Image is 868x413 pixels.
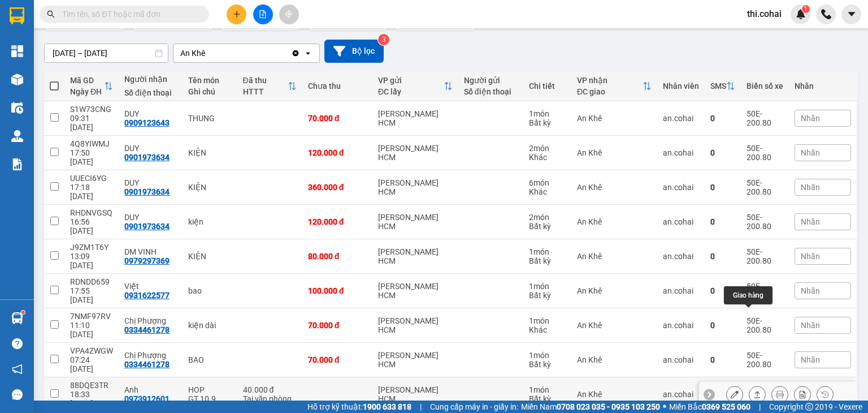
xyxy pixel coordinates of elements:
[663,114,699,123] div: an.cohai
[70,139,113,148] div: 4Q8YIWMJ
[804,5,808,13] span: 1
[124,213,177,222] div: DUY
[529,153,566,162] div: Khác
[291,49,300,58] svg: Clear value
[529,360,566,369] div: Bất kỳ
[529,394,566,403] div: Bất kỳ
[420,401,422,413] span: |
[378,76,444,85] div: VP gửi
[577,148,652,157] div: An Khê
[801,114,820,123] span: Nhãn
[188,321,232,330] div: kiện dài
[663,321,699,330] div: an.cohai
[47,10,55,18] span: search
[188,355,232,364] div: BAO
[70,174,113,183] div: UUECI6YG
[378,109,453,127] div: [PERSON_NAME] HCM
[70,243,113,252] div: J9ZM1T6Y
[430,401,518,413] span: Cung cấp máy in - giấy in:
[847,9,857,19] span: caret-down
[10,7,24,24] img: logo-vxr
[805,403,813,411] span: copyright
[747,144,783,162] div: 50E-200.80
[124,178,177,187] div: DUY
[710,355,735,364] div: 0
[124,222,170,231] div: 0901973634
[378,385,453,403] div: [PERSON_NAME] HCM
[124,75,177,84] div: Người nhận
[577,390,652,399] div: An Khê
[796,9,806,19] img: icon-new-feature
[188,286,232,295] div: bao
[801,148,820,157] span: Nhãn
[253,5,273,24] button: file-add
[529,187,566,196] div: Khác
[738,7,791,21] span: thi.cohai
[529,81,566,91] div: Chi tiết
[571,71,657,101] th: Toggle SortBy
[747,109,783,127] div: 50E-200.80
[237,71,302,101] th: Toggle SortBy
[577,183,652,192] div: An Khê
[529,282,566,291] div: 1 món
[724,286,772,304] div: Giao hàng
[70,87,104,96] div: Ngày ĐH
[710,114,735,123] div: 0
[529,247,566,256] div: 1 món
[378,144,453,162] div: [PERSON_NAME] HCM
[308,252,367,261] div: 80.000 đ
[801,321,820,330] span: Nhãn
[577,252,652,261] div: An Khê
[124,291,170,300] div: 0931622577
[11,74,23,85] img: warehouse-icon
[70,321,113,339] div: 11:10 [DATE]
[529,118,566,127] div: Bất kỳ
[70,148,113,166] div: 17:50 [DATE]
[710,183,735,192] div: 0
[669,401,750,413] span: Miền Bắc
[577,217,652,226] div: An Khê
[801,217,820,226] span: Nhãn
[11,45,23,57] img: dashboard-icon
[802,5,810,13] sup: 1
[70,105,113,114] div: S1W73CNG
[663,148,699,157] div: an.cohai
[801,252,820,261] span: Nhãn
[12,364,23,375] span: notification
[577,321,652,330] div: An Khê
[188,385,232,394] div: HOP
[70,286,113,304] div: 17:55 [DATE]
[308,81,367,91] div: Chưa thu
[577,114,652,123] div: An Khê
[124,316,177,325] div: Chị Phượng
[12,389,23,400] span: message
[710,286,735,295] div: 0
[124,325,170,334] div: 0334461278
[795,81,851,91] div: Nhãn
[710,81,726,91] div: SMS
[70,217,113,235] div: 16:56 [DATE]
[308,321,367,330] div: 70.000 đ
[710,148,735,157] div: 0
[21,311,25,314] sup: 1
[243,385,297,394] div: 40.000 đ
[308,183,367,192] div: 360.000 đ
[801,355,820,364] span: Nhãn
[188,394,232,403] div: GT 10.9
[747,282,783,300] div: 50E-193.55
[521,401,660,413] span: Miền Nam
[663,286,699,295] div: an.cohai
[124,144,177,153] div: DUY
[124,256,170,265] div: 0979297369
[663,390,699,399] div: an.cohai
[557,402,660,411] strong: 0708 023 035 - 0935 103 250
[11,312,23,324] img: warehouse-icon
[529,256,566,265] div: Bất kỳ
[243,87,288,96] div: HTTT
[303,49,313,58] svg: open
[70,390,113,408] div: 18:33 [DATE]
[70,252,113,270] div: 13:09 [DATE]
[188,114,232,123] div: THUNG
[529,144,566,153] div: 2 món
[188,87,232,96] div: Ghi chú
